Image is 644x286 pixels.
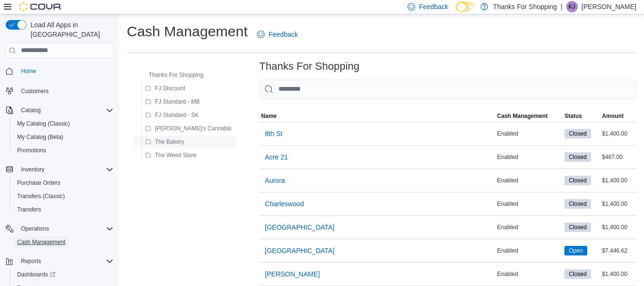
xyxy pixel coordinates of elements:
span: KJ [569,1,575,12]
div: Enabled [495,175,562,186]
span: Closed [569,129,586,138]
button: Operations [17,223,53,234]
span: Transfers [13,204,113,215]
span: Promotions [17,147,46,154]
a: Transfers (Classic) [13,191,69,202]
button: Name [259,110,495,122]
span: 8th St [265,129,283,138]
button: Inventory [17,164,48,175]
div: $1,400.00 [600,175,636,186]
button: The Weed Store [142,149,200,161]
div: Enabled [495,151,562,163]
button: [PERSON_NAME]'s Cannabis [142,123,235,134]
span: Thanks For Shopping [149,71,204,79]
button: My Catalog (Beta) [10,130,117,144]
a: Home [17,65,40,77]
span: Dark Mode [456,12,456,12]
button: Purchase Orders [10,176,117,190]
button: Catalog [2,104,117,117]
button: [PERSON_NAME] [261,265,324,284]
button: Status [562,110,600,122]
span: Transfers [17,206,41,213]
button: My Catalog (Classic) [10,117,117,130]
span: Customers [21,87,49,95]
span: Catalog [21,106,41,114]
a: Feedback [253,25,301,44]
button: Acre 21 [261,148,292,167]
span: Closed [564,152,591,162]
span: Amount [602,112,624,120]
p: Thanks For Shopping [493,1,557,12]
button: Aurora [261,171,289,190]
span: Closed [569,200,586,208]
span: Closed [564,176,591,185]
span: Open [569,246,583,255]
button: Promotions [10,144,117,157]
span: Reports [21,257,41,265]
span: My Catalog (Beta) [17,133,63,141]
span: Closed [569,270,586,278]
span: Status [564,112,582,120]
span: Feedback [268,30,297,39]
span: Closed [564,199,591,209]
span: Load All Apps in [GEOGRAPHIC_DATA] [27,20,113,39]
button: FJ Discount [142,83,189,94]
span: Inventory [21,166,44,173]
a: Cash Management [13,236,69,248]
span: Reports [17,255,113,267]
p: | [561,1,562,12]
input: Dark Mode [456,2,476,12]
img: Cova [19,2,62,11]
span: Operations [17,223,113,234]
button: Reports [2,254,117,268]
button: Cash Management [10,235,117,249]
span: My Catalog (Classic) [13,118,113,129]
a: Customers [17,85,52,97]
span: The Weed Store [155,151,196,159]
button: Thanks For Shopping [135,69,207,81]
span: Closed [569,176,586,185]
span: Dashboards [17,271,55,278]
span: Catalog [17,105,113,116]
a: Dashboards [13,269,59,280]
div: $1,400.00 [600,268,636,280]
button: 8th St [261,124,286,143]
a: Dashboards [10,268,117,281]
span: Acre 21 [265,152,288,162]
span: Closed [569,223,586,232]
span: Transfers (Classic) [13,191,113,202]
span: Purchase Orders [13,177,113,189]
button: Customers [2,84,117,97]
span: Inventory [17,164,113,175]
span: Feedback [419,2,448,11]
button: Inventory [2,163,117,176]
span: The Bakery [155,138,184,146]
button: Operations [2,222,117,235]
span: Closed [564,269,591,279]
div: Enabled [495,245,562,256]
span: Cash Management [497,112,548,120]
span: Closed [564,222,591,232]
button: Reports [17,255,45,267]
div: $7,446.62 [600,245,636,256]
a: Transfers [13,204,45,215]
span: Dashboards [13,269,113,280]
div: Enabled [495,128,562,139]
span: Closed [569,153,586,161]
button: Transfers [10,203,117,216]
button: The Bakery [142,136,188,148]
span: FJ Discount [155,85,185,92]
div: $1,400.00 [600,198,636,210]
span: [PERSON_NAME] [265,269,320,279]
div: Enabled [495,198,562,210]
span: FJ Standard - MB [155,98,200,106]
button: Transfers (Classic) [10,190,117,203]
span: My Catalog (Beta) [13,131,113,143]
a: Promotions [13,145,50,156]
a: Purchase Orders [13,177,64,189]
h3: Thanks For Shopping [259,61,359,72]
span: My Catalog (Classic) [17,120,70,127]
button: FJ Standard - MB [142,96,204,107]
button: Charleswood [261,194,308,213]
span: Home [17,65,113,77]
